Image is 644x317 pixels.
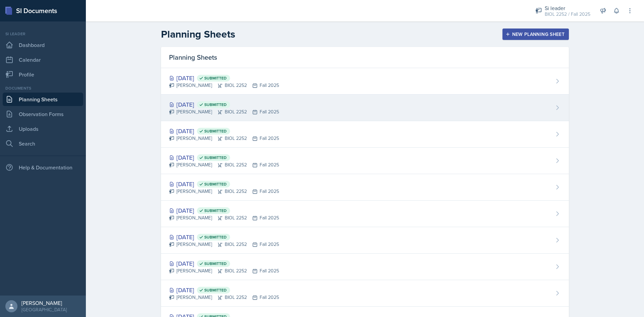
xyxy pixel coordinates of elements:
[161,254,569,280] a: [DATE] Submitted [PERSON_NAME]BIOL 2252Fall 2025
[3,53,83,66] a: Calendar
[21,306,67,313] div: [GEOGRAPHIC_DATA]
[545,11,590,18] div: BIOL 2252 / Fall 2025
[502,29,569,40] button: New Planning Sheet
[161,28,235,40] h2: Planning Sheets
[3,107,83,121] a: Observation Forms
[204,155,227,160] span: Submitted
[169,100,279,109] div: [DATE]
[3,137,83,150] a: Search
[169,82,279,89] div: [PERSON_NAME] BIOL 2252 Fall 2025
[169,241,279,248] div: [PERSON_NAME] BIOL 2252 Fall 2025
[3,38,83,52] a: Dashboard
[204,287,227,293] span: Submitted
[507,32,565,37] div: New Planning Sheet
[169,108,279,115] div: [PERSON_NAME] BIOL 2252 Fall 2025
[169,294,279,301] div: [PERSON_NAME] BIOL 2252 Fall 2025
[204,181,227,187] span: Submitted
[545,4,590,12] div: Si leader
[169,126,279,136] div: [DATE]
[169,267,279,274] div: [PERSON_NAME] BIOL 2252 Fall 2025
[161,280,569,307] a: [DATE] Submitted [PERSON_NAME]BIOL 2252Fall 2025
[204,75,227,81] span: Submitted
[204,234,227,240] span: Submitted
[204,261,227,266] span: Submitted
[169,161,279,168] div: [PERSON_NAME] BIOL 2252 Fall 2025
[169,135,279,142] div: [PERSON_NAME] BIOL 2252 Fall 2025
[21,300,67,306] div: [PERSON_NAME]
[3,122,83,136] a: Uploads
[204,128,227,134] span: Submitted
[3,161,83,174] div: Help & Documentation
[161,201,569,227] a: [DATE] Submitted [PERSON_NAME]BIOL 2252Fall 2025
[169,232,279,242] div: [DATE]
[3,93,83,106] a: Planning Sheets
[204,102,227,107] span: Submitted
[3,85,83,91] div: Documents
[3,31,83,37] div: Si leader
[161,95,569,121] a: [DATE] Submitted [PERSON_NAME]BIOL 2252Fall 2025
[169,179,279,189] div: [DATE]
[169,285,279,295] div: [DATE]
[169,259,279,268] div: [DATE]
[169,153,279,162] div: [DATE]
[169,188,279,195] div: [PERSON_NAME] BIOL 2252 Fall 2025
[169,214,279,221] div: [PERSON_NAME] BIOL 2252 Fall 2025
[161,148,569,174] a: [DATE] Submitted [PERSON_NAME]BIOL 2252Fall 2025
[161,47,569,68] div: Planning Sheets
[161,121,569,148] a: [DATE] Submitted [PERSON_NAME]BIOL 2252Fall 2025
[161,68,569,95] a: [DATE] Submitted [PERSON_NAME]BIOL 2252Fall 2025
[3,68,83,81] a: Profile
[161,227,569,254] a: [DATE] Submitted [PERSON_NAME]BIOL 2252Fall 2025
[161,174,569,201] a: [DATE] Submitted [PERSON_NAME]BIOL 2252Fall 2025
[169,206,279,215] div: [DATE]
[169,73,279,83] div: [DATE]
[204,208,227,213] span: Submitted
